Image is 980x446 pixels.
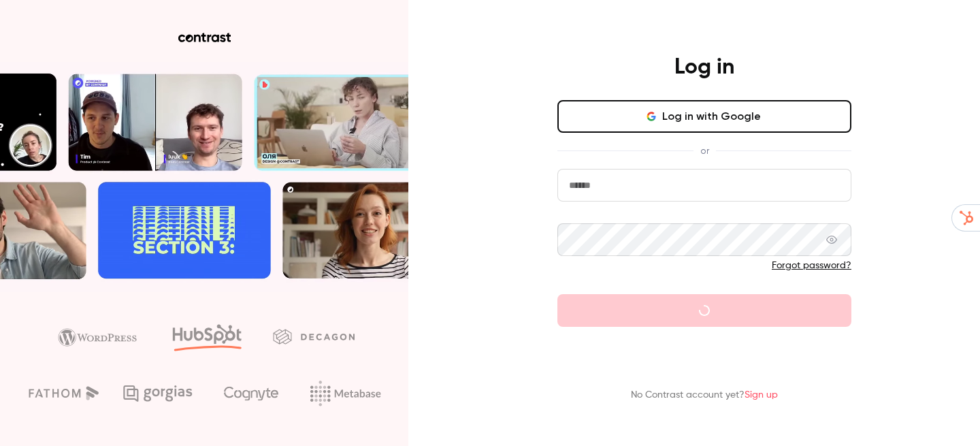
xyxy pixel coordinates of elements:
[693,144,716,158] span: or
[674,54,734,81] h4: Log in
[273,329,355,344] img: decagon
[772,261,851,270] a: Forgot password?
[557,100,851,133] button: Log in with Google
[745,390,778,400] a: Sign up
[631,388,778,402] p: No Contrast account yet?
